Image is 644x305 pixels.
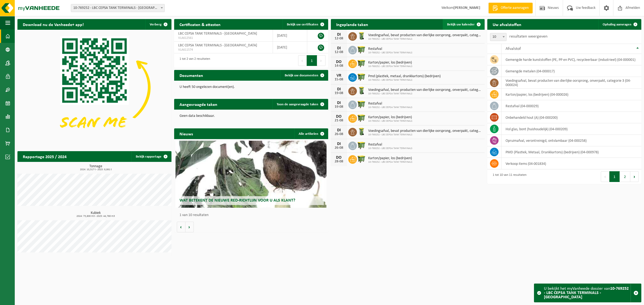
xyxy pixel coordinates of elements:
[502,65,641,77] td: gemengde metalen (04-000017)
[357,31,366,40] img: WB-0140-HPE-GN-50
[180,198,295,203] span: Wat betekent de nieuwe RED-richtlijn voor u als klant?
[368,143,412,147] span: Restafval
[502,112,641,123] td: onbehandeld hout (A) (04-000200)
[185,222,194,232] button: Volgende
[368,33,482,38] span: Voedingsafval, bevat producten van dierlijke oorsprong, onverpakt, categorie 3
[357,59,366,68] img: WB-1100-HPE-GN-50
[357,154,366,163] img: WB-1100-HPE-GN-50
[506,47,521,51] span: Afvalstof
[17,19,89,29] h2: Download nu de Vanheede+ app!
[490,33,506,41] span: 10
[178,36,269,40] span: VLA612561
[368,88,482,92] span: Voedingsafval, bevat producten van dierlijke oorsprong, onverpakt, categorie 3
[453,6,480,10] strong: [PERSON_NAME]
[150,23,162,26] span: Verberg
[368,129,482,133] span: Voedingsafval, bevat producten van dierlijke oorsprong, onverpakt, categorie 3
[368,120,412,123] span: 10-769252 - LBC CEPSA TANK TERMINALS
[334,132,344,136] div: 26-08
[368,106,412,109] span: 10-769252 - LBC CEPSA TANK TERMINALS
[357,100,366,109] img: WB-1100-HPE-GN-50
[177,55,210,66] div: 1 tot 2 van 2 resultaten
[502,158,641,169] td: verkoop items (04-001834)
[499,5,530,11] span: Offerte aanvragen
[334,78,344,81] div: 15-08
[71,4,164,12] span: 10-769252 - LBC CEPSA TANK TERMINALS - ANTWERPEN
[17,30,171,145] img: Download de VHEPlus App
[357,141,366,150] img: WB-1100-HPE-GN-50
[298,55,307,66] button: Previous
[20,165,171,171] h3: Tonnage
[368,156,412,161] span: Karton/papier, los (bedrijven)
[20,168,171,171] span: 2024: 10,517 t - 2025: 9,861 t
[20,215,171,218] span: 2024: 73,800 m3 - 2025: 44,780 m3
[285,74,318,77] span: Bekijk uw documenten
[368,65,412,68] span: 10-769252 - LBC CEPSA TANK TERMINALS
[334,50,344,54] div: 12-08
[334,87,344,91] div: DI
[273,42,307,53] td: [DATE]
[368,47,412,51] span: Restafval
[17,151,72,162] h2: Rapportage 2025 / 2024
[357,72,366,81] img: WB-1100-HPE-GN-50
[447,23,475,26] span: Bekijk uw kalender
[20,211,171,218] h3: Kubiek
[368,161,412,164] span: 10-769252 - LBC CEPSA TANK TERMINALS
[502,123,641,135] td: hol glas, bont (huishoudelijk) (04-000209)
[490,171,526,183] div: 1 tot 10 van 11 resultaten
[334,128,344,132] div: DI
[174,19,226,29] h2: Certificaten & attesten
[334,114,344,119] div: DO
[180,85,323,89] p: U heeft 50 ongelezen document(en).
[357,45,366,54] img: WB-1100-HPE-GN-50
[334,37,344,40] div: 12-08
[283,19,328,30] a: Bekijk uw certificaten
[178,32,257,36] span: LBC CEPSA TANK TERMINALS - [GEOGRAPHIC_DATA]
[502,77,641,89] td: voedingsafval, bevat producten van dierlijke oorsprong, onverpakt, categorie 3 (04-000024)
[334,32,344,37] div: DI
[598,19,641,30] a: Ophaling aanvragen
[368,74,441,79] span: Pmd (plastiek, metaal, drankkartons) (bedrijven)
[334,46,344,50] div: DI
[368,79,441,82] span: 10-769252 - LBC CEPSA TANK TERMINALS
[334,146,344,150] div: 26-08
[488,3,533,13] a: Offerte aanvragen
[334,101,344,105] div: DI
[334,155,344,160] div: DO
[544,287,629,299] strong: 10-769252 - LBC CEPSA TANK TERMINALS - [GEOGRAPHIC_DATA]
[334,91,344,95] div: 19-08
[502,146,641,158] td: PMD (Plastiek, Metaal, Drankkartons) (bedrijven) (04-000978)
[368,133,482,136] span: 10-769252 - LBC CEPSA TANK TERMINALS
[334,64,344,68] div: 14-08
[178,48,269,52] span: VLA611574
[368,51,412,54] span: 10-769252 - LBC CEPSA TANK TERMINALS
[273,30,307,42] td: [DATE]
[174,128,198,139] h2: Nieuws
[630,171,639,182] button: Next
[317,55,325,66] button: Next
[178,43,257,47] span: LBC CEPSA TANK TERMINALS - [GEOGRAPHIC_DATA]
[287,23,318,26] span: Bekijk uw certificaten
[334,105,344,109] div: 19-08
[502,100,641,112] td: restafval (04-000029)
[174,70,208,80] h2: Documenten
[272,99,328,110] a: Toon de aangevraagde taken
[280,70,328,81] a: Bekijk uw documenten
[180,114,323,118] p: Geen data beschikbaar.
[601,171,609,182] button: Previous
[334,119,344,122] div: 21-08
[357,113,366,122] img: WB-1100-HPE-GN-50
[620,171,630,182] button: 2
[357,127,366,136] img: WB-0140-HPE-GN-50
[368,102,412,106] span: Restafval
[307,55,317,66] button: 1
[502,89,641,100] td: karton/papier, los (bedrijven) (04-000026)
[609,171,620,182] button: 1
[443,19,484,30] a: Bekijk uw kalender
[334,160,344,163] div: 28-08
[71,4,165,12] span: 10-769252 - LBC CEPSA TANK TERMINALS - ANTWERPEN
[175,141,326,208] a: Wat betekent de nieuwe RED-richtlijn voor u als klant?
[490,33,506,41] span: 10
[131,151,171,162] a: Bekijk rapportage
[368,115,412,120] span: Karton/papier, los (bedrijven)
[180,213,325,217] p: 1 van 10 resultaten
